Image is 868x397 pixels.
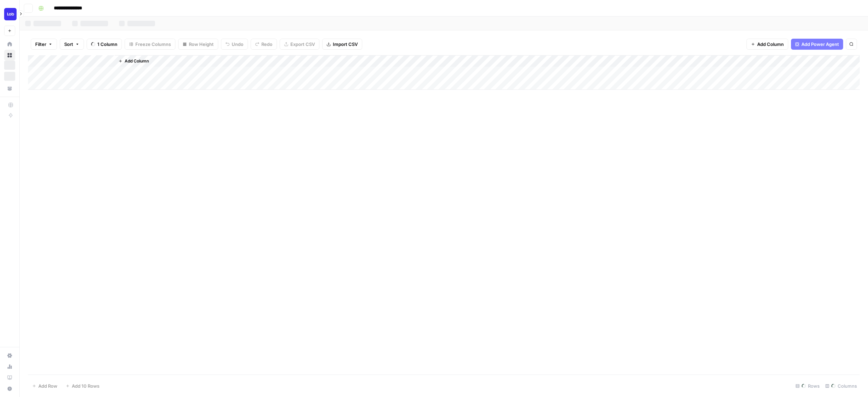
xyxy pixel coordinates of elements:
button: 1 Column [87,39,122,50]
button: Freeze Columns [125,39,175,50]
span: Add Column [757,41,784,48]
span: Redo [261,41,272,48]
img: Lob Logo [4,8,17,20]
div: Rows [793,380,822,391]
button: Add Row [28,380,61,391]
button: Row Height [178,39,218,50]
button: Add 10 Rows [61,380,104,391]
button: Import CSV [322,39,362,50]
button: Add Column [746,39,788,50]
a: Learning Hub [4,372,15,383]
a: Your Data [4,83,15,94]
button: Sort [60,39,84,50]
button: Undo [221,39,248,50]
button: Redo [251,39,277,50]
span: Row Height [189,41,214,48]
a: Settings [4,350,15,361]
button: Help + Support [4,383,15,394]
span: Sort [64,41,73,48]
span: Add Row [38,383,57,389]
button: Export CSV [280,39,319,50]
span: Freeze Columns [135,41,171,48]
span: 1 Column [97,41,117,48]
div: Columns [822,380,860,391]
button: Filter [31,39,57,50]
span: Add Power Agent [801,41,839,48]
button: Add Column [116,57,152,66]
span: Import CSV [333,41,358,48]
span: Undo [232,41,243,48]
span: Add 10 Rows [72,383,99,389]
a: Usage [4,361,15,372]
button: Add Power Agent [791,39,843,50]
span: Add Column [125,58,149,64]
span: Filter [35,41,46,48]
a: Browse [4,50,15,61]
button: Workspace: Lob [4,6,15,23]
a: Home [4,39,15,50]
span: Export CSV [290,41,315,48]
